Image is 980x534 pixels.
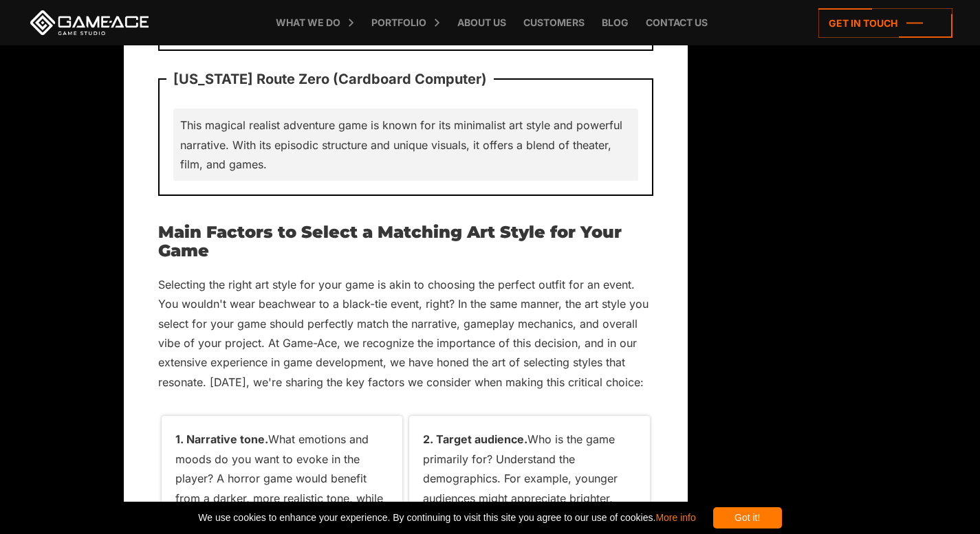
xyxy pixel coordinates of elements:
p: This magical realist adventure game is known for its minimalist art style and powerful narrative.... [180,115,631,174]
strong: 1. Narrative tone. [175,432,268,446]
div: Got it! [713,507,782,529]
span: We use cookies to enhance your experience. By continuing to visit this site you agree to our use ... [198,507,695,529]
h2: Main Factors to Select a Matching Art Style for Your Game [158,223,653,260]
a: Get in touch [818,8,952,38]
strong: 2. Target audience. [423,432,527,446]
p: [US_STATE] Route Zero (Cardboard Computer) [166,60,494,99]
a: More info [655,512,695,523]
p: Selecting the right art style for your game is akin to choosing the perfect outfit for an event. ... [158,275,653,392]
